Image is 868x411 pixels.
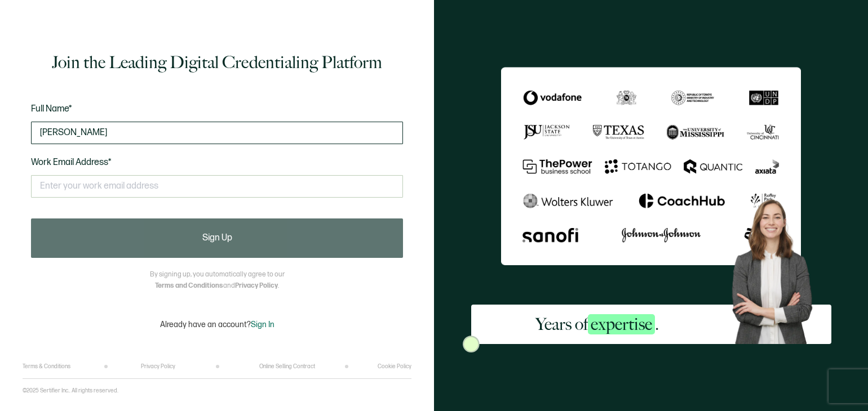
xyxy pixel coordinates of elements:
[723,192,831,343] img: Sertifier Signup - Years of <span class="strong-h">expertise</span>. Hero
[251,320,274,329] span: Sign In
[259,363,315,370] a: Online Selling Contract
[23,387,118,394] p: ©2025 Sertifier Inc.. All rights reserved.
[31,218,403,258] button: Sign Up
[155,282,223,290] a: Terms and Conditions
[150,269,285,292] p: By signing up, you automatically agree to our and .
[141,363,175,370] a: Privacy Policy
[31,104,72,114] span: Full Name*
[31,157,112,168] span: Work Email Address*
[588,314,655,334] span: expertise
[535,313,659,336] h2: Years of .
[31,175,403,198] input: Enter your work email address
[235,282,278,290] a: Privacy Policy
[23,363,70,370] a: Terms & Conditions
[501,67,801,265] img: Sertifier Signup - Years of <span class="strong-h">expertise</span>.
[160,320,274,329] p: Already have an account?
[202,234,232,243] span: Sign Up
[52,51,382,74] h1: Join the Leading Digital Credentialing Platform
[463,336,480,352] img: Sertifier Signup
[378,363,411,370] a: Cookie Policy
[31,122,403,144] input: Jane Doe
